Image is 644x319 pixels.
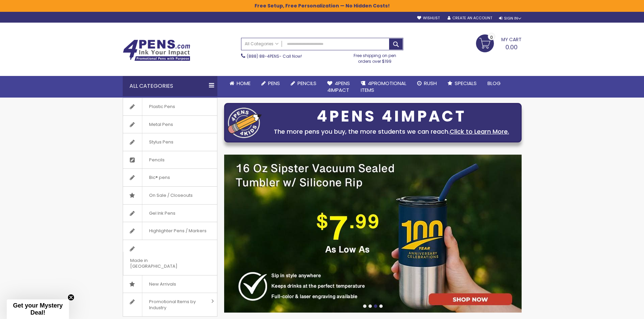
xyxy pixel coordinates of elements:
[448,16,492,21] a: Create an Account
[455,80,477,87] span: Specials
[123,222,217,240] a: Highlighter Pens / Markers
[123,205,217,222] a: Gel Ink Pens
[241,38,282,49] a: All Categories
[245,41,279,47] span: All Categories
[322,76,355,98] a: 4Pens4impact
[142,275,183,293] span: New Arrivals
[123,133,217,151] a: Stylus Pens
[7,299,69,319] div: Get your Mystery Deal!Close teaser
[256,76,285,91] a: Pens
[476,34,522,51] a: 0.00 0
[123,39,190,61] img: 4Pens Custom Pens and Promotional Products
[247,53,302,59] span: - Call Now!
[228,107,262,138] img: four_pen_logo.png
[142,133,180,151] span: Stylus Pens
[13,302,63,316] span: Get your Mystery Deal!
[68,294,74,301] button: Close teaser
[424,80,437,87] span: Rush
[505,43,518,51] span: 0.00
[412,76,442,91] a: Rush
[442,76,482,91] a: Specials
[123,98,217,115] a: Plastic Pens
[123,169,217,186] a: Bic® pens
[361,80,406,94] span: 4PROMOTIONAL ITEMS
[417,16,440,21] a: Wishlist
[123,151,217,169] a: Pencils
[285,76,322,91] a: Pencils
[247,53,279,59] a: (888) 88-4PENS
[265,127,518,136] div: The more pens you buy, the more students we can reach.
[450,127,509,136] a: Click to Learn More.
[142,293,209,316] span: Promotional Items by Industry
[123,240,217,275] a: Made in [GEOGRAPHIC_DATA]
[487,80,501,87] span: Blog
[123,275,217,293] a: New Arrivals
[490,34,493,41] span: 0
[268,80,280,87] span: Pens
[123,76,217,96] div: All Categories
[142,116,180,133] span: Metal Pens
[142,98,182,115] span: Plastic Pens
[327,80,350,94] span: 4Pens 4impact
[482,76,506,91] a: Blog
[237,80,251,87] span: Home
[123,252,200,275] span: Made in [GEOGRAPHIC_DATA]
[123,187,217,204] a: On Sale / Closeouts
[142,187,199,204] span: On Sale / Closeouts
[142,205,182,222] span: Gel Ink Pens
[142,222,213,240] span: Highlighter Pens / Markers
[142,169,177,186] span: Bic® pens
[123,293,217,316] a: Promotional Items by Industry
[142,151,171,169] span: Pencils
[499,16,521,21] div: Sign In
[265,109,518,124] div: 4PENS 4IMPACT
[297,80,316,87] span: Pencils
[355,76,412,98] a: 4PROMOTIONALITEMS
[224,76,256,91] a: Home
[347,50,403,64] div: Free shipping on pen orders over $199
[123,116,217,133] a: Metal Pens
